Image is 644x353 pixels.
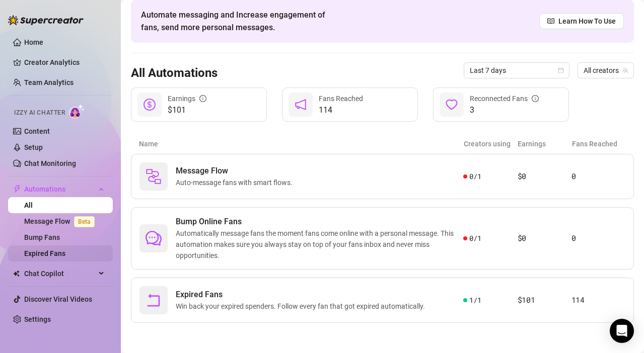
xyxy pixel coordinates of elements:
span: Last 7 days [470,63,563,78]
a: Content [24,127,50,135]
article: Earnings [518,138,571,149]
span: Bump Online Fans [176,216,463,228]
span: 1 / 1 [469,295,481,306]
article: Creators using [464,138,518,149]
img: logo-BBDzfeDw.svg [8,15,84,25]
span: info-circle [532,95,539,102]
span: thunderbolt [13,185,21,193]
article: Name [139,138,464,149]
a: Home [24,38,43,46]
span: 3 [470,104,539,116]
div: Reconnected Fans [470,93,539,104]
span: dollar [144,99,156,111]
h3: All Automations [131,65,218,81]
span: read [547,18,554,25]
a: Setup [24,143,43,151]
a: Creator Analytics [24,54,105,70]
a: Message FlowBeta [24,217,99,225]
span: Automatically message fans the moment fans come online with a personal message. This automation m... [176,228,463,261]
img: AI Chatter [69,104,85,119]
span: rollback [146,292,162,308]
img: Chat Copilot [13,270,20,277]
a: Team Analytics [24,78,74,86]
article: 114 [571,294,625,306]
span: Auto-message fans with smart flows. [176,177,297,188]
a: Discover Viral Videos [24,295,92,303]
span: Learn How To Use [558,16,616,27]
article: 0 [571,232,625,244]
a: Chat Monitoring [24,159,76,167]
span: Beta [74,216,95,227]
span: Automate messaging and Increase engagement of fans, send more personal messages. [141,9,335,34]
span: Message Flow [176,165,297,177]
img: svg%3e [146,168,162,185]
a: Settings [24,315,51,323]
span: 0 / 1 [469,233,481,244]
span: 0 / 1 [469,171,481,182]
span: notification [295,99,307,111]
a: Learn How To Use [539,13,624,29]
span: heart [446,99,458,111]
span: Izzy AI Chatter [14,108,65,118]
span: All creators [584,63,628,78]
span: Expired Fans [176,289,429,301]
span: Automations [24,181,96,197]
span: Chat Copilot [24,266,96,282]
span: $101 [168,104,206,116]
article: $0 [518,232,571,244]
article: 0 [571,170,625,183]
span: 114 [319,104,363,116]
article: $101 [518,294,571,306]
article: $0 [518,170,571,183]
span: Fans Reached [319,95,363,103]
span: calendar [558,67,564,73]
article: Fans Reached [572,138,626,149]
div: Open Intercom Messenger [610,319,634,343]
span: info-circle [199,95,206,102]
span: team [622,67,628,73]
a: Bump Fans [24,233,60,241]
span: comment [146,230,162,246]
span: Win back your expired spenders. Follow every fan that got expired automatically. [176,301,429,312]
a: Expired Fans [24,249,65,257]
a: All [24,201,33,209]
div: Earnings [168,93,206,104]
